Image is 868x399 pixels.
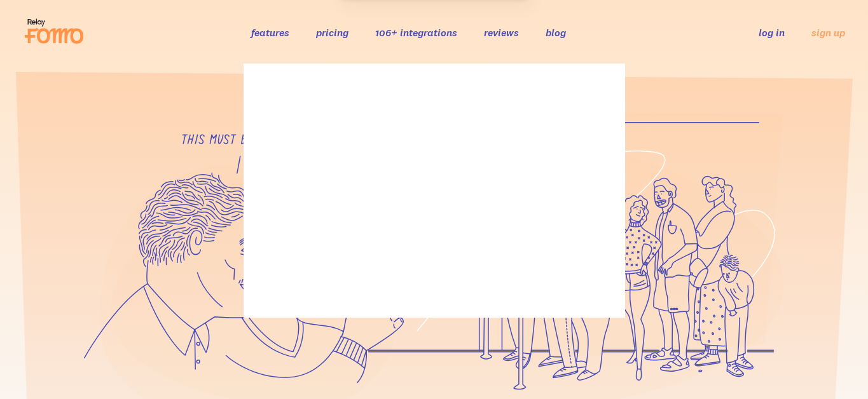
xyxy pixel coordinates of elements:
a: pricing [316,26,348,39]
a: features [251,26,289,39]
img: blank image [244,64,625,318]
a: sign up [811,26,845,39]
a: blog [546,26,566,39]
a: 106+ integrations [375,26,457,39]
a: reviews [484,26,519,39]
a: log in [759,26,785,39]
